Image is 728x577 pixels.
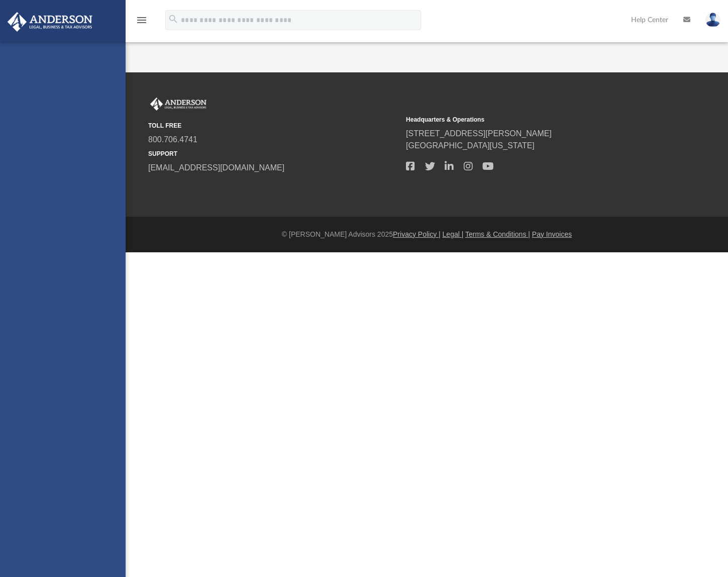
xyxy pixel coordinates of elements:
small: SUPPORT [148,149,399,158]
a: [GEOGRAPHIC_DATA][US_STATE] [406,141,535,150]
a: 800.706.4741 [148,135,197,144]
a: menu [136,19,148,26]
a: Terms & Conditions | [465,230,530,238]
div: © [PERSON_NAME] Advisors 2025 [126,229,728,240]
i: menu [136,14,148,26]
small: Headquarters & Operations [406,115,657,124]
img: User Pic [705,13,720,27]
a: [EMAIL_ADDRESS][DOMAIN_NAME] [148,163,284,172]
a: Legal | [443,230,464,238]
img: Anderson Advisors Platinum Portal [5,12,95,32]
a: Privacy Policy | [393,230,441,238]
a: Pay Invoices [532,230,572,238]
a: [STREET_ADDRESS][PERSON_NAME] [406,129,552,138]
small: TOLL FREE [148,121,399,130]
img: Anderson Advisors Platinum Portal [148,98,209,111]
i: search [168,14,179,25]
